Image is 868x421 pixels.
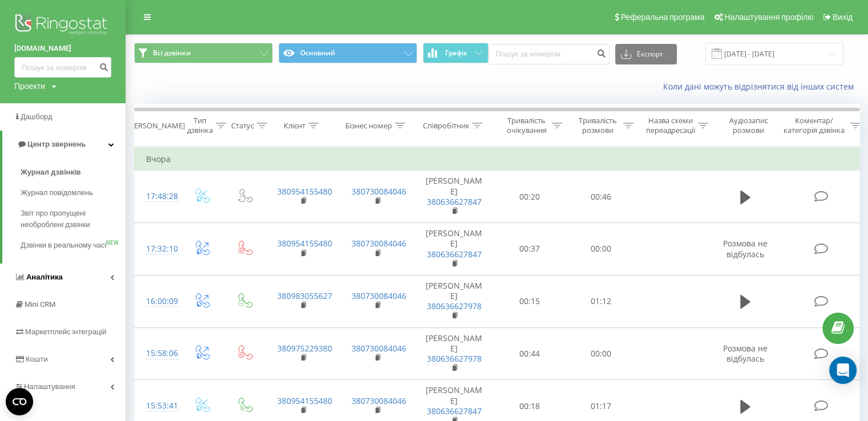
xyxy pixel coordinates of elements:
a: 380730084046 [352,238,406,249]
div: Проекти [14,80,45,92]
td: 00:00 [566,223,637,276]
span: Журнал повідомлень [21,187,93,199]
div: Тривалість очікування [504,116,549,135]
div: Назва схеми переадресації [646,116,695,135]
a: 380730084046 [352,290,406,301]
div: 16:00:09 [146,290,169,313]
a: Звіт про пропущені необроблені дзвінки [21,203,126,235]
div: 15:53:41 [146,395,169,417]
button: Графік [423,43,488,63]
a: 380983055627 [277,290,332,301]
a: [DOMAIN_NAME] [14,43,111,54]
a: 380636627847 [427,249,482,260]
span: Всі дзвінки [153,48,191,58]
td: [PERSON_NAME] [414,327,494,380]
button: Open CMP widget [6,388,33,415]
input: Пошук за номером [14,57,111,78]
span: Розмова не відбулась [723,343,768,364]
span: Журнал дзвінків [21,167,81,178]
button: Основний [278,43,417,63]
span: Аналiтика [26,273,63,281]
td: [PERSON_NAME] [414,223,494,276]
td: 00:15 [494,275,566,327]
span: Графік [445,49,467,57]
div: Клієнт [284,121,305,131]
div: Співробітник [422,121,469,131]
a: Дзвінки в реальному часіNEW [21,235,126,256]
span: Дзвінки в реальному часі [21,240,106,251]
div: [PERSON_NAME] [127,121,185,131]
a: 380954155480 [277,186,332,197]
a: 380636627847 [427,406,482,416]
div: Аудіозапис розмови [721,116,776,135]
td: 00:37 [494,223,566,276]
td: [PERSON_NAME] [414,171,494,223]
span: Реферальна програма [621,13,705,22]
div: 17:48:28 [146,185,169,208]
a: 380636627847 [427,196,482,207]
input: Пошук за номером [488,44,609,64]
a: 380636627978 [427,301,482,311]
div: Статус [231,121,254,131]
td: 01:12 [566,275,637,327]
div: Open Intercom Messenger [829,357,857,384]
a: 380730084046 [352,186,406,197]
div: 17:32:10 [146,238,169,260]
span: Налаштування [24,382,75,391]
button: Всі дзвінки [134,43,273,63]
td: 00:00 [566,327,637,380]
a: Журнал повідомлень [21,183,126,203]
div: Коментар/категорія дзвінка [781,116,847,135]
a: 380954155480 [277,238,332,249]
span: Звіт про пропущені необроблені дзвінки [21,208,120,230]
div: 15:58:06 [146,342,169,365]
span: Налаштування профілю [724,13,813,22]
button: Експорт [615,44,677,64]
a: 380730084046 [352,395,406,406]
a: 380730084046 [352,343,406,354]
span: Кошти [26,355,47,363]
div: Тривалість розмови [575,116,620,135]
a: 380954155480 [277,395,332,406]
td: 00:20 [494,171,566,223]
a: 380636627978 [427,353,482,364]
div: Тип дзвінка [187,116,213,135]
span: Центр звернень [27,140,86,148]
img: Ringostat logo [14,11,111,40]
a: 380975229380 [277,343,332,354]
div: Бізнес номер [345,121,392,131]
td: 00:46 [566,171,637,223]
span: Вихід [833,13,853,22]
td: [PERSON_NAME] [414,275,494,327]
span: Розмова не відбулась [723,238,768,259]
td: 00:44 [494,327,566,380]
a: Журнал дзвінків [21,162,126,183]
span: Дашборд [21,112,53,121]
a: Коли дані можуть відрізнятися вiд інших систем [663,81,859,92]
span: Маркетплейс інтеграцій [25,327,107,336]
td: Вчора [135,148,865,171]
span: Mini CRM [25,300,55,309]
a: Центр звернень [2,131,126,158]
